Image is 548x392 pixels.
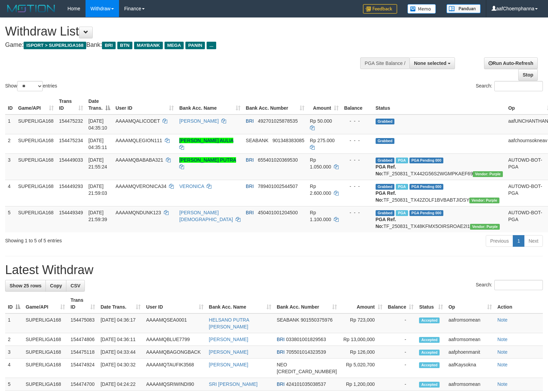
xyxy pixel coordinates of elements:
span: Rp 1.100.000 [310,210,331,222]
td: [DATE] 04:36:11 [98,333,143,346]
td: Rp 126,000 [340,346,385,359]
span: Grabbed [376,210,395,216]
span: 154449349 [59,210,83,215]
th: Game/API: activate to sort column ascending [23,294,68,313]
div: - - - [344,183,370,190]
span: 154449033 [59,157,83,163]
span: Grabbed [376,138,395,144]
td: aafromsomean [446,378,495,391]
td: AAAAMQSEA0001 [143,313,206,333]
a: VERONICA [179,184,204,189]
th: Amount: activate to sort column ascending [340,294,385,313]
th: Trans ID: activate to sort column ascending [68,294,98,313]
span: PANIN [185,42,205,49]
a: Run Auto-Refresh [484,57,538,69]
td: SUPERLIGA168 [23,333,68,346]
span: BRI [277,381,285,387]
span: SEABANK [277,317,299,323]
th: Status: activate to sort column ascending [416,294,446,313]
span: 154475234 [59,138,83,143]
td: 154475083 [68,313,98,333]
td: 154475118 [68,346,98,359]
span: Copy [50,283,62,288]
span: [DATE] 04:35:11 [89,138,107,150]
td: SUPERLIGA168 [15,134,56,153]
span: AAAAMQNDUNK123 [116,210,161,215]
label: Show entries [5,81,57,91]
span: BRI [246,210,254,215]
img: MOTION_logo.png [5,3,57,14]
span: [DATE] 04:35:10 [89,118,107,131]
h1: Latest Withdraw [5,263,543,277]
span: None selected [414,60,446,66]
div: - - - [344,137,370,144]
a: Note [497,381,508,387]
span: CSV [70,283,80,288]
span: MEGA [165,42,184,49]
span: BRI [277,349,285,355]
td: 154474700 [68,378,98,391]
span: [DATE] 21:59:39 [89,210,107,222]
td: aafphoenmanit [446,346,495,359]
td: aafromsomean [446,313,495,333]
span: ISPORT > SUPERLIGA168 [24,42,86,49]
span: Copy 424101035038537 to clipboard [286,381,326,387]
select: Showentries [17,81,43,91]
span: Accepted [419,317,440,323]
td: Rp 13,000,000 [340,333,385,346]
td: 2 [5,333,23,346]
td: aafKaysokna [446,359,495,378]
td: 5 [5,378,23,391]
a: Note [497,337,508,342]
span: Copy 450401001204500 to clipboard [258,210,298,215]
td: - [385,359,417,378]
a: Note [497,349,508,355]
td: 3 [5,346,23,359]
span: Rp 2.600.000 [310,184,331,196]
div: Showing 1 to 5 of 5 entries [5,234,223,244]
a: [PERSON_NAME] [209,337,248,342]
a: [PERSON_NAME] [209,349,248,355]
span: BTN [117,42,132,49]
span: Copy 789401002544507 to clipboard [258,184,298,189]
label: Search: [476,280,543,290]
a: Show 25 rows [5,280,46,292]
span: PGA Pending [409,158,444,163]
span: Vendor URL: https://trx4.1velocity.biz [470,224,500,230]
span: Accepted [419,382,440,388]
span: Copy 901348383085 to clipboard [272,138,304,143]
td: [DATE] 04:36:17 [98,313,143,333]
th: Bank Acc. Name: activate to sort column ascending [206,294,274,313]
span: BRI [102,42,115,49]
a: Note [497,317,508,323]
td: AAAAMQTAUFIK3568 [143,359,206,378]
span: [DATE] 21:59:03 [89,184,107,196]
th: Date Trans.: activate to sort column ascending [98,294,143,313]
a: SRI [PERSON_NAME] [209,381,258,387]
td: SUPERLIGA168 [15,153,56,180]
span: 154475232 [59,118,83,124]
td: 154474924 [68,359,98,378]
div: - - - [344,209,370,216]
td: aafromsomean [446,333,495,346]
span: PGA Pending [409,184,444,190]
span: Grabbed [376,119,395,124]
td: TF_250831_TX442G56S2WGMPKAEF69 [373,153,506,180]
td: - [385,378,417,391]
a: Stop [518,69,538,81]
td: 154474806 [68,333,98,346]
th: Date Trans.: activate to sort column descending [86,95,113,114]
span: AAAAMQVERONICA34 [116,184,167,189]
td: Rp 723,000 [340,313,385,333]
span: SEABANK [246,138,269,143]
th: Bank Acc. Number: activate to sort column ascending [274,294,340,313]
span: Marked by aafheankoy [396,158,408,163]
th: ID [5,95,15,114]
a: 1 [513,235,524,247]
th: Bank Acc. Number: activate to sort column ascending [243,95,307,114]
a: CSV [66,280,85,292]
span: Accepted [419,337,440,343]
td: AAAAMQBLUE7799 [143,333,206,346]
div: - - - [344,118,370,124]
a: [PERSON_NAME][DEMOGRAPHIC_DATA] [179,210,233,222]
